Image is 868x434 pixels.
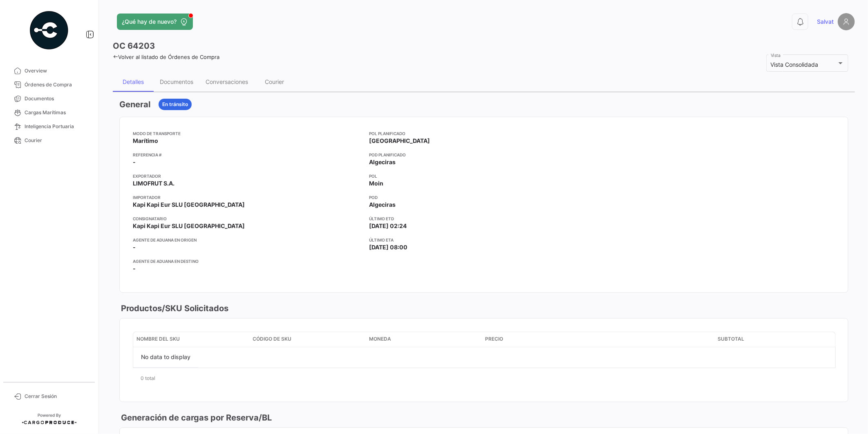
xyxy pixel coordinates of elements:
a: Cargas Marítimas [7,106,92,120]
span: - [133,264,136,273]
img: powered-by.png [29,10,69,51]
span: Salvat [817,18,834,26]
div: 0 total [133,368,835,389]
a: Overview [7,64,92,78]
span: Nombre del SKU [136,335,180,343]
app-card-info-title: Importador [133,194,362,201]
app-card-info-title: Exportador [133,173,362,179]
a: Courier [7,133,92,147]
span: Kapi Kapi Eur SLU [GEOGRAPHIC_DATA] [133,222,245,230]
span: Moin [369,179,383,188]
app-card-info-title: Último ETA [369,237,599,243]
datatable-header-cell: Código de SKU [250,332,366,347]
span: Documentos [25,95,88,102]
a: Órdenes de Compra [7,78,92,92]
span: Algeciras [369,201,396,209]
span: ¿Qué hay de nuevo? [122,18,177,26]
div: Detalles [123,78,144,85]
span: Cargas Marítimas [25,109,88,116]
span: En tránsito [162,101,188,108]
span: Inteligencia Portuaria [25,123,88,130]
span: Courier [25,137,88,144]
span: Vista Consolidada [771,61,819,68]
span: [DATE] 08:00 [369,243,407,251]
app-card-info-title: POD Planificado [369,151,599,158]
span: Cerrar Sesión [25,393,88,400]
span: Precio [485,335,503,343]
span: Código de SKU [253,335,292,343]
app-card-info-title: POL [369,173,599,179]
div: No data to display [133,347,198,368]
app-card-info-title: Último ETD [369,215,599,222]
span: Algeciras [369,158,396,166]
span: - [133,243,136,251]
a: Volver al listado de Órdenes de Compra [113,54,219,60]
app-card-info-title: Agente de Aduana en Origen [133,237,362,243]
datatable-header-cell: Nombre del SKU [133,332,250,347]
span: Subtotal [718,335,745,343]
h3: OC 64203 [113,40,155,52]
app-card-info-title: POD [369,194,599,201]
app-card-info-title: Modo de Transporte [133,130,362,137]
app-card-info-title: Agente de Aduana en Destino [133,258,362,264]
span: Marítimo [133,137,158,145]
a: Inteligencia Portuaria [7,120,92,133]
app-card-info-title: POL Planificado [369,130,599,137]
span: LIMOFRUT S.A. [133,179,174,188]
span: Kapi Kapi Eur SLU [GEOGRAPHIC_DATA] [133,201,245,209]
div: Courier [265,78,284,85]
div: Conversaciones [206,78,248,85]
app-card-info-title: Consignatario [133,215,362,222]
span: Órdenes de Compra [25,81,88,88]
h3: General [119,99,150,110]
span: Moneda [369,335,391,343]
span: [GEOGRAPHIC_DATA] [369,137,430,145]
a: Documentos [7,92,92,106]
img: placeholder-user.png [838,13,855,30]
datatable-header-cell: Moneda [366,332,482,347]
h3: Productos/SKU Solicitados [119,303,228,314]
span: [DATE] 02:24 [369,222,407,230]
span: Overview [25,67,88,75]
button: ¿Qué hay de nuevo? [117,14,193,30]
div: Documentos [160,78,193,85]
app-card-info-title: Referencia # [133,151,362,158]
span: - [133,158,136,166]
h3: Generación de cargas por Reserva/BL [119,412,272,423]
